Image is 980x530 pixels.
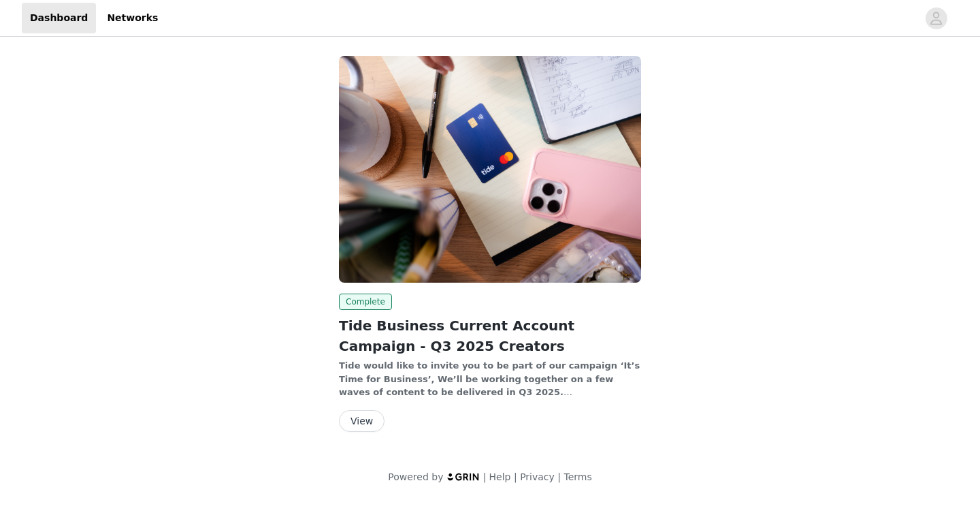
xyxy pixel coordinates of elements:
[339,315,641,356] h2: Tide Business Current Account Campaign - Q3 2025 Creators
[339,56,641,283] img: Tide Business
[22,3,96,33] a: Dashboard
[557,471,561,482] span: |
[514,471,517,482] span: |
[339,410,385,432] button: View
[339,416,385,426] a: View
[339,294,392,310] span: Complete
[446,472,480,481] img: logo
[520,471,555,482] a: Privacy
[489,471,511,482] a: Help
[339,360,640,397] strong: Tide would like to invite you to be part of our campaign ‘It’s Time for Business’, We’ll be worki...
[930,7,943,29] div: avatar
[388,471,443,482] span: Powered by
[483,471,487,482] span: |
[99,3,166,33] a: Networks
[563,471,591,482] a: Terms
